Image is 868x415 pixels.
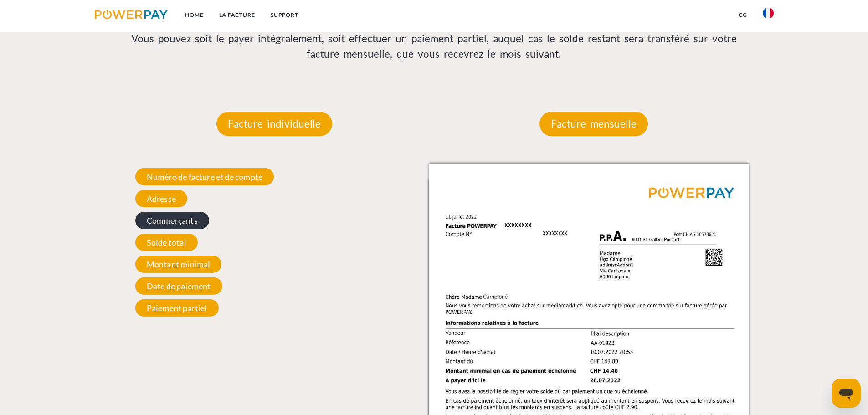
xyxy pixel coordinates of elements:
p: Vous pouvez soit le payer intégralement, soit effectuer un paiement partiel, auquel cas le solde ... [115,31,754,62]
span: Numéro de facture et de compte [135,168,274,185]
span: Solde total [135,234,198,251]
span: Montant minimal [135,256,222,273]
p: Facture individuelle [216,112,332,136]
span: Commerçants [135,212,209,229]
p: Facture mensuelle [539,112,648,136]
span: Date de paiement [135,277,222,295]
a: Support [263,7,306,23]
iframe: Bouton de lancement de la fenêtre de messagerie [832,379,861,408]
span: Adresse [135,190,187,207]
a: Home [177,7,211,23]
img: logo-powerpay.svg [95,10,168,19]
span: Paiement partiel [135,299,219,317]
img: fr [763,8,774,19]
a: LA FACTURE [211,7,263,23]
a: CG [731,7,755,23]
